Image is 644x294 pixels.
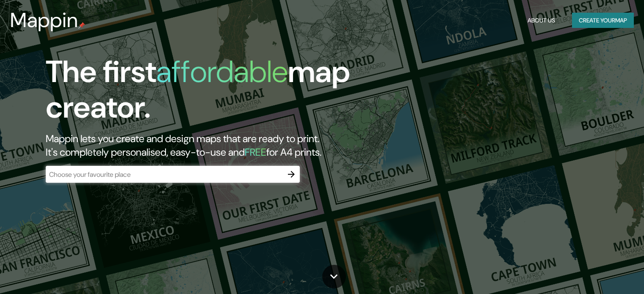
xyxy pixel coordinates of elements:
button: About Us [524,13,558,28]
h3: Mappin [10,8,78,32]
h2: Mappin lets you create and design maps that are ready to print. It's completely personalised, eas... [46,132,368,159]
button: Create yourmap [572,13,634,28]
input: Choose your favourite place [46,170,283,179]
iframe: Help widget launcher [569,261,635,285]
img: mappin-pin [78,22,85,29]
h5: FREE [245,146,266,159]
h1: affordable [156,52,288,91]
h1: The first map creator. [46,54,368,132]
